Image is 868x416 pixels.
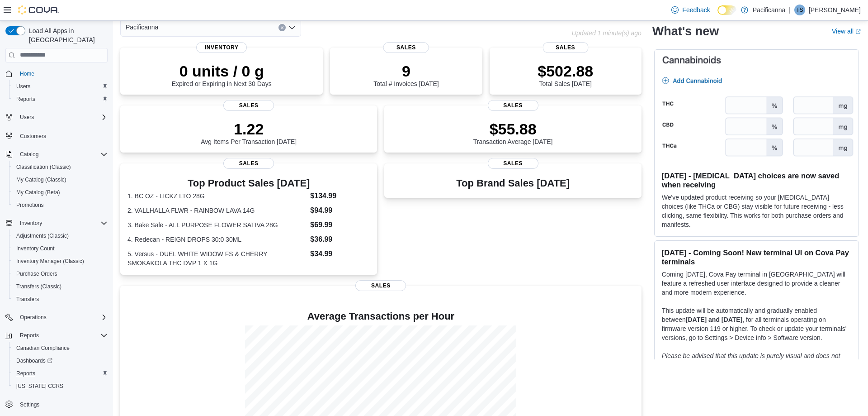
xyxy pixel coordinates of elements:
[2,67,111,80] button: Home
[538,62,593,80] p: $502.88
[16,130,108,141] span: Customers
[223,100,274,111] span: Sales
[13,355,108,366] span: Dashboards
[16,218,108,229] span: Inventory
[2,329,111,342] button: Reports
[16,296,39,303] span: Transfers
[16,232,69,239] span: Adjustments (Classic)
[201,120,297,138] p: 1.22
[18,5,59,14] img: Cova
[127,235,307,244] dt: 4. Redecan - REIGN DROPS 30:0 30ML
[9,342,111,354] button: Canadian Compliance
[682,5,710,14] span: Feedback
[662,193,851,229] p: We've updated product receiving so your [MEDICAL_DATA] choices (like THCa or CBG) stay visible fo...
[355,280,406,291] span: Sales
[20,401,39,408] span: Settings
[9,173,111,186] button: My Catalog (Classic)
[13,256,108,267] span: Inventory Manager (Classic)
[310,220,370,230] dd: $69.99
[13,256,88,267] a: Inventory Manager (Classic)
[13,243,108,254] span: Inventory Count
[488,100,538,111] span: Sales
[2,111,111,124] button: Users
[13,268,108,279] span: Purchase Orders
[20,220,42,227] span: Inventory
[16,370,35,377] span: Reports
[20,314,47,321] span: Operations
[16,357,52,364] span: Dashboards
[172,62,272,80] p: 0 units / 0 g
[488,158,538,169] span: Sales
[13,94,39,105] a: Reports
[13,230,108,241] span: Adjustments (Classic)
[16,83,30,90] span: Users
[20,332,39,339] span: Reports
[16,399,108,410] span: Settings
[9,293,111,306] button: Transfers
[16,96,35,103] span: Reports
[13,174,108,185] span: My Catalog (Classic)
[2,148,111,161] button: Catalog
[13,268,61,279] a: Purchase Orders
[16,68,108,79] span: Home
[13,162,75,172] a: Classification (Classic)
[20,151,38,158] span: Catalog
[794,5,805,15] div: Tina Shuman
[9,367,111,380] button: Reports
[2,217,111,230] button: Inventory
[172,62,272,87] div: Expired or Expiring in Next 30 Days
[13,162,108,172] span: Classification (Classic)
[9,255,111,268] button: Inventory Manager (Classic)
[9,280,111,293] button: Transfers (Classic)
[16,218,46,229] button: Inventory
[310,205,370,216] dd: $94.99
[16,149,108,160] span: Catalog
[9,93,111,105] button: Reports
[13,187,108,198] span: My Catalog (Beta)
[20,114,34,121] span: Users
[16,383,63,390] span: [US_STATE] CCRS
[652,24,719,38] h2: What's new
[9,199,111,211] button: Promotions
[20,133,46,140] span: Customers
[789,5,791,15] p: |
[13,294,42,305] a: Transfers
[16,189,60,196] span: My Catalog (Beta)
[16,201,44,209] span: Promotions
[809,5,861,15] p: [PERSON_NAME]
[13,200,47,210] a: Promotions
[832,28,861,35] a: View allExternal link
[13,368,108,379] span: Reports
[20,70,34,77] span: Home
[278,24,286,31] button: Clear input
[668,1,713,19] a: Feedback
[310,234,370,245] dd: $36.99
[16,312,50,323] button: Operations
[473,120,553,145] div: Transaction Average [DATE]
[13,281,65,292] a: Transfers (Classic)
[662,306,851,342] p: This update will be automatically and gradually enabled between , for all terminals operating on ...
[310,191,370,201] dd: $134.99
[9,80,111,93] button: Users
[16,312,108,323] span: Operations
[16,149,42,160] button: Catalog
[16,330,42,341] button: Reports
[13,187,64,198] a: My Catalog (Beta)
[662,352,840,368] em: Please be advised that this update is purely visual and does not impact payment functionality.
[16,283,61,290] span: Transfers (Classic)
[16,258,84,265] span: Inventory Manager (Classic)
[127,191,307,201] dt: 1. BC OZ - LICKZ LTO 28G
[542,42,588,53] span: Sales
[662,248,851,266] h3: [DATE] - Coming Soon! New terminal UI on Cova Pay terminals
[16,176,66,183] span: My Catalog (Classic)
[9,380,111,392] button: [US_STATE] CCRS
[13,381,108,392] span: Washington CCRS
[456,178,570,189] h3: Top Brand Sales [DATE]
[13,381,67,392] a: [US_STATE] CCRS
[9,161,111,173] button: Classification (Classic)
[127,311,634,322] h4: Average Transactions per Hour
[473,120,553,138] p: $55.88
[127,206,307,215] dt: 2. VALLHALLA FLWR - RAINBOW LAVA 14G
[13,294,108,305] span: Transfers
[753,5,785,15] p: Pacificanna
